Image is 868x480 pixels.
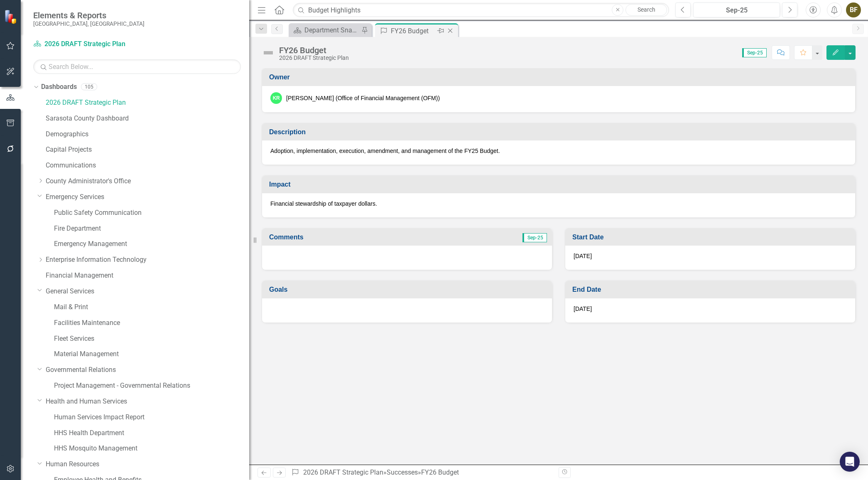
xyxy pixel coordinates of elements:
[81,84,97,91] div: 105
[286,94,440,102] div: [PERSON_NAME] (Office of Financial Management (OFM))
[742,48,767,57] span: Sep-25
[269,128,851,136] h3: Description
[33,59,241,74] input: Search Below...
[4,9,19,24] img: ClearPoint Strategy
[270,147,847,155] p: Adoption, implementation, execution, amendment, and management of the FY25 Budget.
[54,303,249,312] a: Mail & Print
[54,444,249,453] a: HHS Mosquito Management
[291,25,359,35] a: Department Snapshot
[46,365,249,375] a: Governmental Relations
[46,177,249,186] a: County Administrator's Office
[46,460,249,469] a: Human Resources
[625,4,667,16] a: Search
[54,239,249,249] a: Emergency Management
[33,39,137,49] a: 2026 DRAFT Strategic Plan
[572,234,851,241] h3: Start Date
[391,26,435,36] div: FY26 Budget
[41,82,77,92] a: Dashboards
[46,287,249,296] a: General Services
[572,286,851,293] h3: End Date
[269,234,429,241] h3: Comments
[421,468,459,476] div: FY26 Budget
[522,233,547,242] span: Sep-25
[269,286,548,293] h3: Goals
[33,10,145,20] span: Elements & Reports
[279,55,349,61] div: 2026 DRAFT Strategic Plan
[574,253,592,259] span: [DATE]
[46,130,249,139] a: Demographics
[46,397,249,406] a: Health and Human Services
[387,468,418,476] a: Successes
[46,145,249,155] a: Capital Projects
[46,114,249,123] a: Sarasota County Dashboard
[270,92,282,104] div: KR
[46,255,249,265] a: Enterprise Information Technology
[54,208,249,218] a: Public Safety Communication
[269,74,851,81] h3: Owner
[33,20,145,27] small: [GEOGRAPHIC_DATA], [GEOGRAPHIC_DATA]
[574,305,592,312] span: [DATE]
[46,98,249,108] a: 2026 DRAFT Strategic Plan
[54,381,249,391] a: Project Management - Governmental Relations
[46,192,249,202] a: Emergency Services
[696,5,777,15] div: Sep-25
[46,271,249,281] a: Financial Management
[279,46,349,55] div: FY26 Budget
[303,468,383,476] a: 2026 DRAFT Strategic Plan
[270,199,847,208] p: Financial stewardship of taxpayer dollars.
[840,452,860,472] div: Open Intercom Messenger
[54,334,249,344] a: Fleet Services
[269,181,851,188] h3: Impact
[54,224,249,234] a: Fire Department
[293,3,669,17] input: Search ClearPoint...
[54,428,249,438] a: HHS Health Department
[291,468,552,478] div: » »
[846,2,861,17] button: BF
[46,161,249,170] a: Communications
[262,46,275,59] img: Not Defined
[54,350,249,359] a: Material Management
[54,318,249,328] a: Facilities Maintenance
[54,413,249,422] a: Human Services Impact Report
[693,2,780,17] button: Sep-25
[304,25,359,35] div: Department Snapshot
